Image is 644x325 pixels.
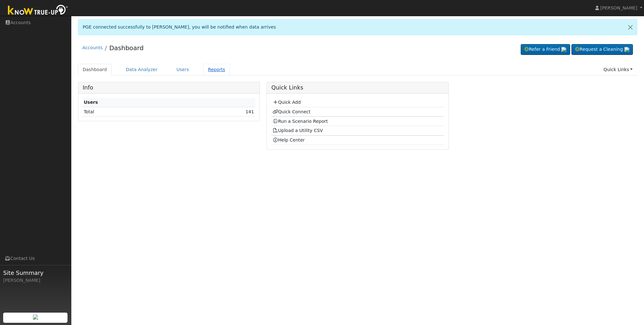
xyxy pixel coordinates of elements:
[600,5,637,10] span: [PERSON_NAME]
[83,107,176,116] td: Total
[273,128,323,133] a: Upload a Utility CSV
[5,3,71,18] img: Know True-Up
[571,44,633,55] a: Request a Cleaning
[109,44,144,52] a: Dashboard
[624,19,637,35] a: Close
[273,100,301,105] a: Quick Add
[3,269,68,277] span: Site Summary
[78,64,112,76] a: Dashboard
[599,64,637,76] a: Quick Links
[273,109,311,114] a: Quick Connect
[271,84,444,91] h5: Quick Links
[33,315,38,320] img: retrieve
[624,47,629,52] img: retrieve
[84,100,98,105] strong: Users
[121,64,162,76] a: Data Analyzer
[246,109,254,114] a: 141
[203,64,230,76] a: Reports
[3,277,68,284] div: [PERSON_NAME]
[82,45,103,50] a: Accounts
[561,47,566,52] img: retrieve
[83,84,255,91] h5: Info
[78,19,638,35] div: PGE connected successfully to [PERSON_NAME], you will be notified when data arrives
[273,137,305,143] a: Help Center
[172,64,194,76] a: Users
[521,44,570,55] a: Refer a Friend
[273,119,328,124] a: Run a Scenario Report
